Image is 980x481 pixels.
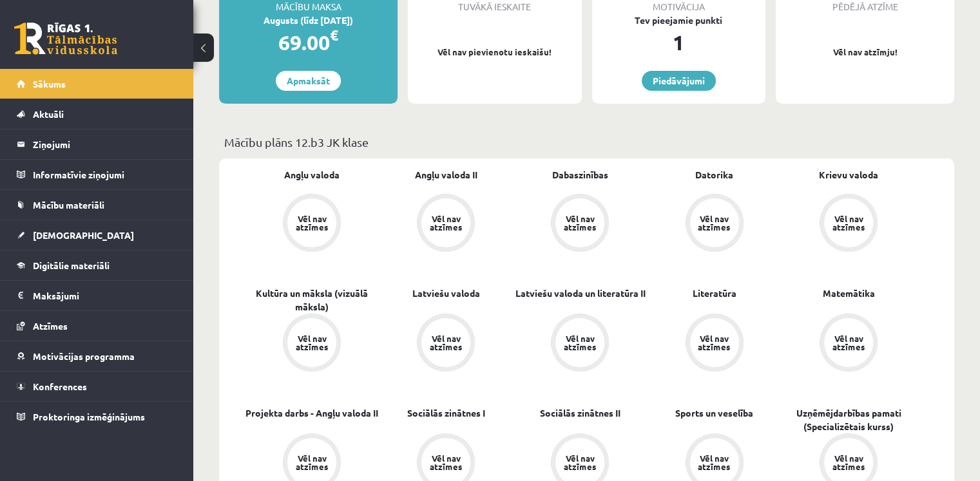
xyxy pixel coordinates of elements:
[245,287,379,314] a: Kultūra un māksla (vizuālā māksla)
[693,287,736,300] a: Literatūra
[592,14,765,27] div: Tev pieejamie punkti
[33,108,64,120] span: Aktuāli
[697,334,733,351] div: Vēl nav atzīmes
[782,406,916,433] a: Uzņēmējdarbības pamati (Specializētais kurss)
[17,129,177,159] a: Ziņojumi
[17,402,177,431] a: Proktoringa izmēģinājums
[245,194,379,254] a: Vēl nav atzīmes
[562,454,598,471] div: Vēl nav atzīmes
[17,311,177,341] a: Atzīmes
[592,27,765,58] div: 1
[513,194,647,254] a: Vēl nav atzīmes
[562,214,598,231] div: Vēl nav atzīmes
[562,334,598,351] div: Vēl nav atzīmes
[428,454,464,471] div: Vēl nav atzīmes
[379,194,513,254] a: Vēl nav atzīmes
[695,168,733,182] a: Datorika
[276,71,341,91] a: Apmaksāt
[33,259,110,271] span: Digitālie materiāli
[414,46,575,59] p: Vēl nav pievienotu ieskaišu!
[428,334,464,351] div: Vēl nav atzīmes
[379,314,513,374] a: Vēl nav atzīmes
[14,23,117,55] a: Rīgas 1. Tālmācības vidusskola
[33,129,177,159] legend: Ziņojumi
[515,287,645,300] a: Latviešu valoda un literatūra II
[642,71,716,91] a: Piedāvājumi
[245,406,378,420] a: Projekta darbs - Angļu valoda II
[33,381,87,392] span: Konferences
[407,406,485,420] a: Sociālās zinātnes I
[822,287,874,300] a: Matemātika
[17,250,177,280] a: Digitālie materiāli
[17,341,177,371] a: Motivācijas programma
[33,199,104,211] span: Mācību materiāli
[513,314,647,374] a: Vēl nav atzīmes
[428,214,464,231] div: Vēl nav atzīmes
[831,454,867,471] div: Vēl nav atzīmes
[415,168,477,182] a: Angļu valoda II
[697,454,733,471] div: Vēl nav atzīmes
[782,314,916,374] a: Vēl nav atzīmes
[17,69,177,99] a: Sākums
[17,372,177,401] a: Konferences
[219,14,398,27] div: Augusts (līdz [DATE])
[33,229,134,241] span: [DEMOGRAPHIC_DATA]
[831,214,867,231] div: Vēl nav atzīmes
[224,133,949,151] p: Mācību plāns 12.b3 JK klase
[33,281,177,310] legend: Maksājumi
[819,168,878,182] a: Krievu valoda
[33,320,68,332] span: Atzīmes
[284,168,340,182] a: Angļu valoda
[782,194,916,254] a: Vēl nav atzīmes
[17,99,177,129] a: Aktuāli
[648,194,782,254] a: Vēl nav atzīmes
[697,214,733,231] div: Vēl nav atzīmes
[33,350,135,362] span: Motivācijas programma
[33,160,177,189] legend: Informatīvie ziņojumi
[552,168,608,182] a: Dabaszinības
[540,406,620,420] a: Sociālās zinātnes II
[294,454,330,471] div: Vēl nav atzīmes
[33,78,66,90] span: Sākums
[245,314,379,374] a: Vēl nav atzīmes
[17,281,177,310] a: Maksājumi
[17,190,177,220] a: Mācību materiāli
[412,287,480,300] a: Latviešu valoda
[330,26,338,44] span: €
[648,314,782,374] a: Vēl nav atzīmes
[17,220,177,250] a: [DEMOGRAPHIC_DATA]
[294,214,330,231] div: Vēl nav atzīmes
[675,406,753,420] a: Sports un veselība
[831,334,867,351] div: Vēl nav atzīmes
[219,27,398,58] div: 69.00
[33,411,145,422] span: Proktoringa izmēģinājums
[294,334,330,351] div: Vēl nav atzīmes
[17,160,177,189] a: Informatīvie ziņojumi
[782,46,948,59] p: Vēl nav atzīmju!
